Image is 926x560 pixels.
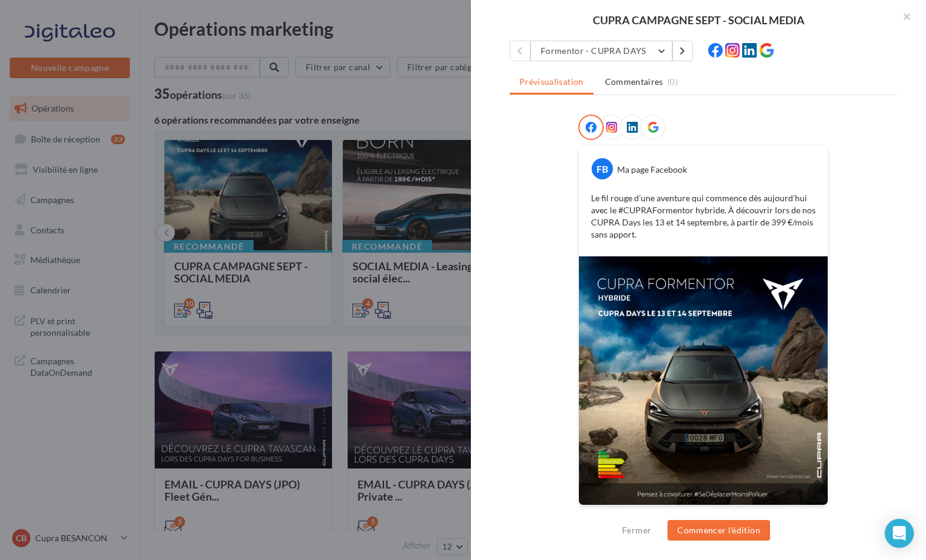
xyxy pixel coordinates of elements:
div: Open Intercom Messenger [885,519,914,548]
button: Formentor - CUPRA DAYS [530,41,672,61]
button: Fermer [617,523,656,538]
button: Commencer l'édition [667,520,770,541]
div: Canaux disponibles [708,32,897,41]
div: Ma page Facebook [617,164,687,176]
p: Le fil rouge d’une aventure qui commence dès aujourd’hui avec le #CUPRAFormentor hybride. À décou... [591,192,816,241]
div: CUPRA CAMPAGNE SEPT - SOCIAL MEDIA [490,15,907,25]
span: (0) [667,77,678,87]
div: FB [592,158,613,179]
div: La prévisualisation est non-contractuelle [578,505,828,521]
span: Commentaires [605,76,663,88]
